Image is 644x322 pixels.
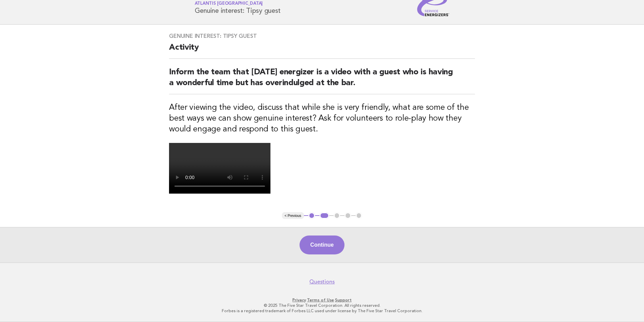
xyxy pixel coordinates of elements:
[335,298,352,302] a: Support
[300,236,344,254] button: Continue
[309,278,335,285] a: Questions
[195,2,263,6] span: Atlantis [GEOGRAPHIC_DATA]
[319,212,329,219] button: 2
[115,297,529,303] p: · ·
[292,298,306,302] a: Privacy
[282,212,304,219] button: < Previous
[115,308,529,314] p: Forbes is a registered trademark of Forbes LLC used under license by The Five Star Travel Corpora...
[307,298,334,302] a: Terms of Use
[169,33,475,40] h3: Genuine interest: Tipsy guest
[169,67,475,94] h2: Inform the team that [DATE] energizer is a video with a guest who is having a wonderful time but ...
[169,42,475,59] h2: Activity
[308,212,315,219] button: 1
[169,102,475,135] h3: After viewing the video, discuss that while she is very friendly, what are some of the best ways ...
[115,303,529,308] p: © 2025 The Five Star Travel Corporation. All rights reserved.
